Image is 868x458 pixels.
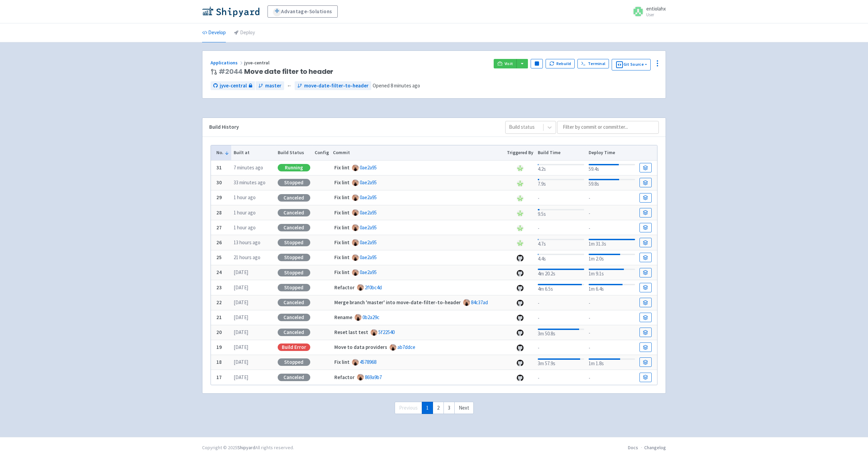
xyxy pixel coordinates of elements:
[360,179,377,186] a: 0ae2a95
[234,344,248,350] time: [DATE]
[216,374,222,380] b: 17
[538,178,584,188] div: 7.9s
[234,209,256,216] time: 1 hour ago
[216,314,222,320] b: 21
[244,60,271,66] span: jyve-central
[589,178,635,188] div: 59.8s
[538,298,584,307] div: -
[278,209,310,216] div: Canceled
[265,82,281,90] span: master
[202,23,226,42] a: Develop
[278,314,310,321] div: Canceled
[234,314,248,320] time: [DATE]
[334,164,350,171] strong: Fix lint
[589,343,635,352] div: -
[538,313,584,322] div: -
[538,193,584,202] div: -
[639,178,652,187] a: Build Details
[216,179,222,186] b: 30
[538,373,584,382] div: -
[628,444,638,451] a: Docs
[639,223,652,232] a: Build Details
[538,283,584,293] div: 4m 6.5s
[360,269,377,275] a: 0ae2a95
[216,269,222,275] b: 24
[360,254,377,261] a: 0ae2a95
[433,402,444,414] a: 2
[535,145,586,160] th: Build Time
[639,163,652,172] a: Build Details
[538,163,584,173] div: 4.2s
[216,224,222,231] b: 27
[211,60,244,66] a: Applications
[589,283,635,293] div: 1m 6.4s
[538,267,584,278] div: 4m 20.2s
[278,224,310,231] div: Canceled
[211,81,255,90] a: jyve-central
[589,252,635,263] div: 1m 2.0s
[422,402,433,414] a: 1
[360,194,377,201] a: 0ae2a95
[589,223,635,232] div: -
[586,145,637,160] th: Deploy Time
[334,284,355,291] strong: Refactor
[287,82,292,90] span: ←
[231,145,275,160] th: Built at
[639,357,652,367] a: Build Details
[216,329,222,335] b: 20
[334,344,387,350] strong: Move to data providers
[443,402,455,414] a: 3
[234,299,248,306] time: [DATE]
[538,252,584,263] div: 4.4s
[334,194,350,201] strong: Fix lint
[589,237,635,248] div: 1m 31.3s
[646,5,666,12] span: entiolahx
[256,81,284,90] a: master
[378,329,395,335] a: 5f22540
[216,254,222,261] b: 25
[577,59,609,68] a: Terminal
[234,23,255,42] a: Deploy
[278,329,310,336] div: Canceled
[589,193,635,202] div: -
[589,163,635,173] div: 59.4s
[234,164,263,171] time: 7 minutes ago
[275,145,312,160] th: Build Status
[334,329,368,335] strong: Reset last test
[234,284,248,291] time: [DATE]
[216,239,222,246] b: 26
[234,359,248,365] time: [DATE]
[219,68,333,76] span: Move date filter to header
[216,149,229,156] button: No.
[216,164,222,171] b: 31
[589,267,635,278] div: 1m 9.1s
[202,6,259,17] img: Shipyard logo
[278,179,310,186] div: Stopped
[546,59,575,68] button: Rebuild
[334,239,350,246] strong: Fix lint
[220,82,247,90] span: jyve-central
[589,373,635,382] div: -
[312,145,331,160] th: Config
[268,5,338,18] a: Advantage-Solutions
[360,224,377,231] a: 0ae2a95
[360,359,376,365] a: 4578968
[234,194,256,201] time: 1 hour ago
[234,254,260,261] time: 21 hours ago
[589,298,635,307] div: -
[639,283,652,292] a: Build Details
[334,254,350,261] strong: Fix lint
[234,179,265,186] time: 33 minutes ago
[202,444,294,451] div: Copyright © 2025 All rights reserved.
[216,284,222,291] b: 23
[278,343,310,351] div: Build Error
[234,224,256,231] time: 1 hour ago
[365,284,382,291] a: 2f0bc4d
[629,6,666,17] a: entiolahx User
[304,82,369,90] span: move-date-filter-to-header
[639,238,652,247] a: Build Details
[278,254,310,261] div: Stopped
[639,253,652,262] a: Build Details
[360,209,377,216] a: 0ae2a95
[334,314,352,320] strong: Rename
